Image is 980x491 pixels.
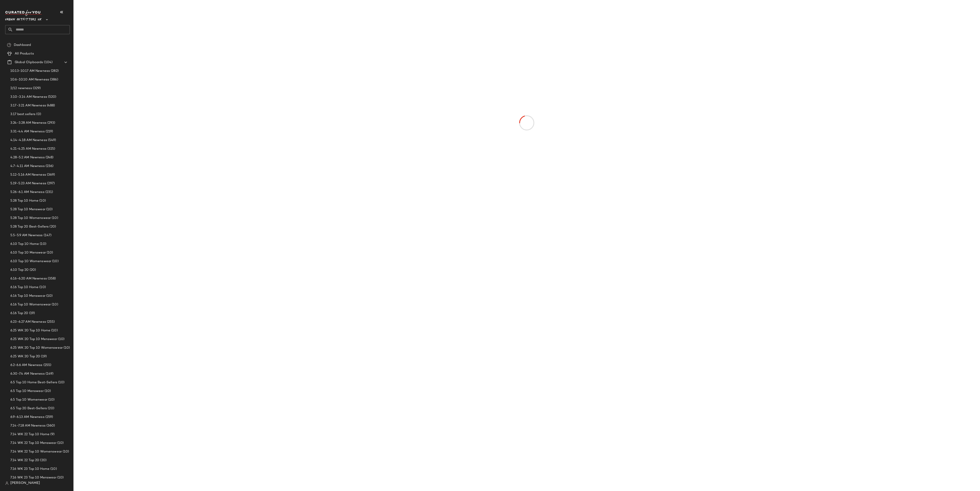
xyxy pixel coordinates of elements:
span: 5.28 Top 10 Womenswear [10,216,51,221]
img: svg%3e [5,481,9,485]
span: (10) [51,216,58,221]
span: 7.16 WK 23 Top 10 Menswear [10,475,56,480]
span: (358) [47,276,56,281]
span: 4.14-4.18 AM Newness [10,138,47,143]
span: (255) [43,363,51,368]
span: (10) [56,441,64,446]
span: 6.9-6.13 AM Newness [10,415,45,420]
span: 6.23-6.27 AM Newness [10,319,46,324]
span: 4.21-4.25 AM Newness [10,146,46,151]
span: [PERSON_NAME] [10,481,40,486]
span: Urban Outfitters UK [5,15,42,22]
span: 6.30-7.4 AM Newness [10,371,45,376]
span: 3.17-3.21 AM Newness [10,103,46,108]
span: (19) [28,311,35,316]
span: 7.16 WK 23 Top 10 Home [10,467,49,472]
span: (255) [46,319,55,324]
span: 6.16-6.20 AM Newness [10,276,47,281]
span: 7.14 WK 22 Top 20 [10,458,39,463]
span: (360) [46,423,55,428]
span: 5.28 Top 10 Home [10,198,38,203]
span: (10) [51,302,58,307]
span: 6.16 Top 10 Menswear [10,294,45,298]
span: (10) [49,467,57,472]
span: 6.5 Top 20 Best-Sellers [10,406,47,411]
span: 5.12-5.16 AM Newness [10,172,46,177]
span: 5.26-6.1 AM Newness [10,190,45,195]
span: (549) [47,138,56,143]
span: 6.5 Top 10 Home Best-Sellers [10,380,57,385]
span: (231) [45,190,53,195]
span: 6.2-6.6 AM Newness [10,363,43,368]
span: (10) [62,449,69,454]
span: (10) [45,294,53,298]
span: (10) [50,328,58,333]
span: (10) [47,397,55,402]
span: (329) [32,86,41,91]
span: (20) [47,406,54,411]
span: 3.10-3.14 AM Newness [10,95,47,99]
span: 6.5 Top 10 Womenwear [10,397,47,402]
span: (10) [63,345,70,350]
span: (20) [49,224,56,229]
span: (10) [39,242,46,247]
span: 5.28 Top 20 Best-Sellers [10,224,49,229]
span: 7.14 WK 22 Top 10 Home [10,432,49,437]
span: 5.28 Top 10 Menswear [10,207,45,212]
span: (369) [46,172,55,177]
span: 6.16 Top 10 Home [10,285,38,290]
span: 6.25 WK 20 Top 20 [10,354,40,359]
span: 10.6-10.10 AM Newness [10,77,49,82]
img: svg%3e [7,43,11,47]
span: (19) [40,354,47,359]
span: 3.24-3.28 AM Newness [10,120,46,125]
span: 10.13-10.17 AM Newness [10,69,50,74]
span: (147) [43,233,52,238]
span: (10) [51,259,59,264]
span: (248) [45,155,54,160]
span: 3.17 best sellers [10,112,35,117]
span: (0) [35,112,41,117]
span: (293) [46,120,55,125]
span: (10) [57,337,65,342]
span: 6.25 WK 20 Top 10 Womenswear [10,345,63,350]
span: 6.10 Top 20 [10,268,29,273]
span: (282) [50,69,59,74]
span: (10) [56,475,64,480]
span: (386) [49,77,58,82]
span: (10) [38,285,46,290]
span: 3.31-4.4 AM Newness [10,129,45,134]
span: (104) [43,60,53,65]
span: 6.16 Top 10 Womenswear [10,302,51,307]
span: (219) [45,129,53,134]
span: 7.14 WK 22 Top 10 Womenswear [10,449,62,454]
span: 7.14-7.18 AM Newness [10,423,46,428]
span: (297) [46,181,55,186]
span: 6.10 Top 10 Womenswear [10,259,51,264]
span: (10) [46,250,53,255]
span: 4.28-5.2 AM Newness [10,155,45,160]
span: Global Clipboards [15,60,43,65]
span: (10) [57,380,65,385]
span: (10) [44,389,51,394]
span: 7.14 WK 22 Top 10 Menswear [10,441,56,446]
span: 6.25 WK 20 Top 10 Menswear [10,337,57,342]
span: 5.5-5.9 AM Newness [10,233,43,238]
span: (325) [46,146,55,151]
span: All Products [15,51,34,56]
span: 6.5 Top 10 Menswear [10,389,44,394]
span: (20) [39,458,46,463]
span: (149) [45,371,54,376]
span: (520) [47,95,56,99]
span: (259) [45,415,53,420]
span: 6.10 Top 10 Menswear [10,250,46,255]
span: (236) [45,164,54,169]
span: 6.16 Top 20 [10,311,28,316]
span: Dashboard [14,43,31,48]
span: (488) [46,103,55,108]
img: cfy_white_logo.C9jOOHJF.svg [5,10,42,16]
span: (20) [29,268,36,273]
span: (10) [38,198,46,203]
span: 6.25 WK 20 Top 10 Home [10,328,50,333]
span: 4.7-4.11 AM Newness [10,164,45,169]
